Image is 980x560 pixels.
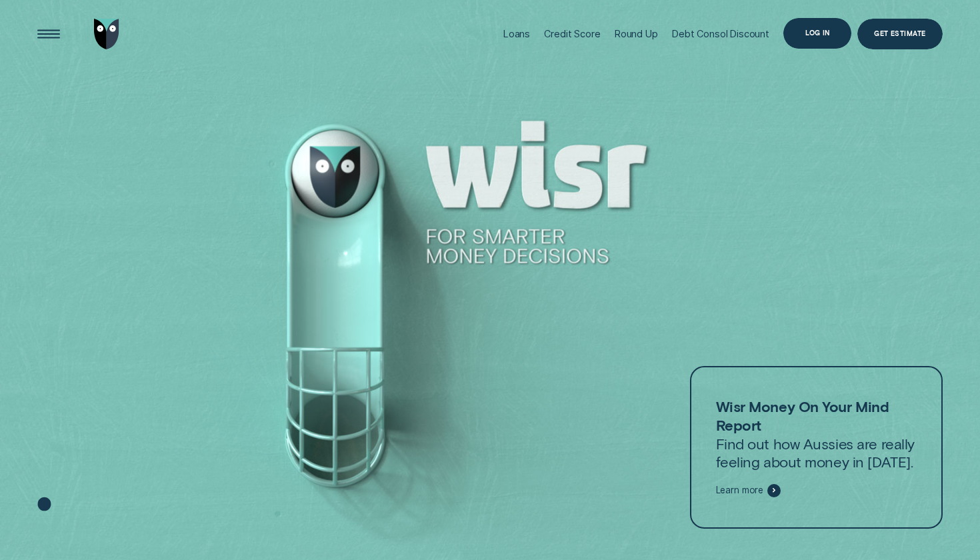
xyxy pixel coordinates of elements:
div: Credit Score [544,28,600,39]
div: Debt Consol Discount [672,28,769,39]
div: Loans [503,28,530,39]
a: Get Estimate [857,19,943,49]
div: Round Up [615,28,658,39]
strong: Wisr Money On Your Mind Report [716,397,889,434]
a: Wisr Money On Your Mind ReportFind out how Aussies are really feeling about money in [DATE].Learn... [690,366,943,528]
span: Learn more [716,485,764,496]
div: Log in [805,30,829,36]
p: Find out how Aussies are really feeling about money in [DATE]. [716,397,917,471]
button: Open Menu [33,19,64,49]
img: Wisr [94,19,119,49]
button: Log in [783,18,851,49]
